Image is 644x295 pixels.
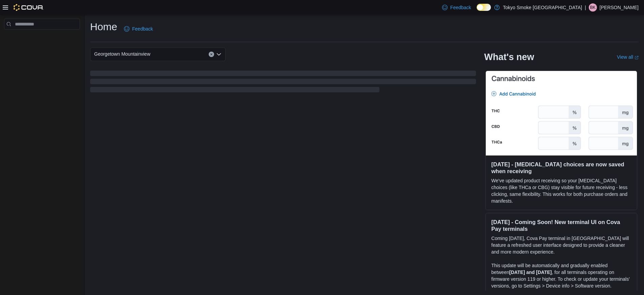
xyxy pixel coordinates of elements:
span: Feedback [450,4,471,11]
a: Feedback [439,1,474,14]
a: Feedback [121,22,155,36]
span: BK [590,3,596,12]
input: Dark Mode [477,4,491,11]
div: Bonnie Kissoon [589,3,597,12]
button: Open list of options [216,52,222,57]
p: Coming [DATE], Cova Pay terminal in [GEOGRAPHIC_DATA] will feature a refreshed user interface des... [491,235,631,255]
h1: Home [90,20,117,34]
span: Loading [90,72,476,94]
p: This update will be automatically and gradually enabled between , for all terminals operating on ... [491,262,631,289]
a: View allExternal link [617,54,639,60]
h3: [DATE] - Coming Soon! New terminal UI on Cova Pay terminals [491,219,631,232]
p: [PERSON_NAME] [600,3,639,12]
p: | [585,3,586,12]
svg: External link [635,56,639,60]
p: We've updated product receiving so your [MEDICAL_DATA] choices (like THCa or CBG) stay visible fo... [491,177,631,204]
h3: [DATE] - [MEDICAL_DATA] choices are now saved when receiving [491,161,631,174]
span: Georgetown Mountainview [94,50,150,58]
strong: [DATE] and [DATE] [509,270,552,275]
span: Feedback [132,25,153,32]
button: Clear input [209,52,214,57]
p: Tokyo Smoke [GEOGRAPHIC_DATA] [503,3,582,12]
nav: Complex example [4,31,80,47]
h2: What's new [484,52,534,62]
img: Cova [14,4,44,11]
